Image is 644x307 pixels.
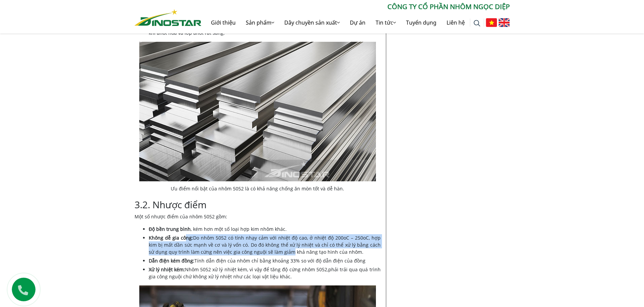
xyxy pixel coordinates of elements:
li: , kém hơn một số loại hợp kim nhôm khác. [149,225,381,233]
img: Ưu điểm nổi bật của nhôm 5052 [139,42,376,181]
a: Tuyển dụng [401,12,442,33]
a: Liên hệ [442,12,470,33]
a: Tin tức [371,12,401,33]
a: Dây chuyền sản xuất [279,12,345,33]
li: Do nhôm 5052 có tính nhạy cảm với nhiệt độ cao, ở nhiệt độ 200oC – 250oC, hợp kim bị mất dần sức ... [149,234,381,255]
li: Nhôm 5052 xử lý nhiệt kém, vì vậy để tăng độ cứng nhôm 5052,phải trải qua quá trình gia công nguộ... [149,266,381,280]
strong: Không dễ gia công: [149,235,193,241]
h3: 3.2. Nhược điểm [135,199,381,211]
img: Tiếng Việt [486,18,497,27]
a: Sản phẩm [241,12,279,33]
p: CÔNG TY CỔ PHẦN NHÔM NGỌC DIỆP [201,2,510,12]
strong: Dẫn điện kém đồng: [149,257,194,264]
li: Tính dẫn điện của nhôm chỉ bằng khoảng 33% so với độ dẫn điện của đồng [149,257,381,264]
strong: Độ bền trung bình [149,226,191,232]
img: search [474,20,480,27]
p: Một số nhược điểm của nhôm 5052 gồm: [135,213,381,220]
img: Nhôm Dinostar [135,9,201,26]
strong: Xử lý nhiệt kém: [149,266,185,273]
a: Giới thiệu [206,12,241,33]
img: English [499,18,510,27]
a: Dự án [345,12,371,33]
figcaption: Ưu điểm nổi bật của nhôm 5052 là có khả năng chống ăn mòn tốt và dễ hàn. [139,185,376,192]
